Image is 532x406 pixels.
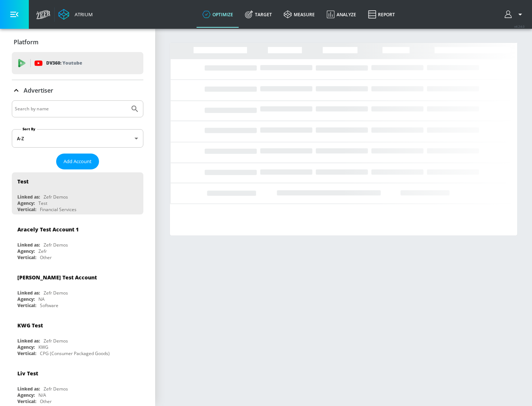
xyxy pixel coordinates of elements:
[72,11,93,18] div: Atrium
[56,154,99,169] button: Add Account
[17,386,40,392] div: Linked as:
[17,274,97,281] div: [PERSON_NAME] Test Account
[514,24,525,28] span: v 4.24.0
[17,226,79,233] div: Aracely Test Account 1
[12,316,143,358] div: KWG TestLinked as:Zefr DemosAgency:KWGVertical:CPG (Consumer Packaged Goods)
[64,157,92,166] span: Add Account
[17,398,36,405] div: Vertical:
[24,86,53,94] p: Advertiser
[38,248,47,254] div: Zefr
[17,392,35,398] div: Agency:
[12,172,143,214] div: TestLinked as:Zefr DemosAgency:TestVertical:Financial Services
[17,200,35,206] div: Agency:
[44,338,68,344] div: Zefr Demos
[12,268,143,310] div: [PERSON_NAME] Test AccountLinked as:Zefr DemosAgency:NAVertical:Software
[44,194,68,200] div: Zefr Demos
[12,32,143,52] div: Platform
[12,80,143,101] div: Advertiser
[12,52,143,74] div: DV360: Youtube
[197,1,239,28] a: optimize
[58,9,93,20] a: Atrium
[12,220,143,262] div: Aracely Test Account 1Linked as:Zefr DemosAgency:ZefrVertical:Other
[17,206,36,213] div: Vertical:
[44,386,68,392] div: Zefr Demos
[12,129,143,148] div: A-Z
[21,127,37,131] label: Sort By
[17,350,36,357] div: Vertical:
[362,1,401,28] a: Report
[17,290,40,296] div: Linked as:
[40,350,110,357] div: CPG (Consumer Packaged Goods)
[17,302,36,309] div: Vertical:
[40,398,52,405] div: Other
[62,59,82,67] p: Youtube
[17,254,36,261] div: Vertical:
[38,344,48,350] div: KWG
[17,296,35,302] div: Agency:
[17,248,35,254] div: Agency:
[278,1,321,28] a: measure
[46,59,82,67] p: DV360:
[17,242,40,248] div: Linked as:
[239,1,278,28] a: Target
[38,200,47,206] div: Test
[17,338,40,344] div: Linked as:
[17,322,43,329] div: KWG Test
[40,254,52,261] div: Other
[17,344,35,350] div: Agency:
[44,290,68,296] div: Zefr Demos
[38,392,46,398] div: N/A
[40,206,76,213] div: Financial Services
[15,104,127,114] input: Search by name
[17,178,28,185] div: Test
[17,194,40,200] div: Linked as:
[17,370,38,377] div: Liv Test
[321,1,362,28] a: Analyze
[40,302,58,309] div: Software
[38,296,45,302] div: NA
[14,38,38,46] p: Platform
[44,242,68,248] div: Zefr Demos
